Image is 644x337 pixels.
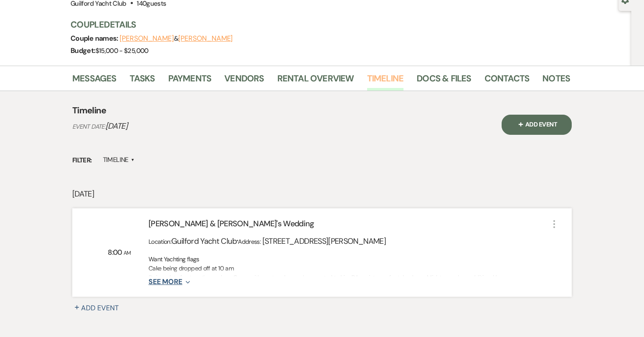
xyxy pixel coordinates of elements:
[502,115,572,135] button: Plus SignAdd Event
[149,278,190,286] button: See More
[103,154,135,166] label: Timeline
[485,71,530,91] a: Contacts
[149,238,171,246] span: Location:
[108,248,124,257] span: 8:00
[72,303,129,313] button: Plus SignAdd Event
[72,188,572,200] p: [DATE]
[149,255,549,277] div: Want Yachting flags Cake being dropped off at 10 am Doing a lot of set up themselves. Came with a...
[168,71,212,91] a: Payments
[72,104,106,116] h4: Timeline
[171,236,237,246] span: Guilford Yacht Club
[238,238,262,246] span: Address:
[417,71,471,91] a: Docs & Files
[96,46,149,55] span: $15,000 - $25,000
[178,35,233,42] button: [PERSON_NAME]
[72,300,81,309] span: Plus Sign
[72,123,106,130] span: Event Date:
[367,71,404,91] a: Timeline
[277,71,354,91] a: Rental Overview
[124,249,131,256] span: AM
[71,18,561,31] h3: Couple Details
[72,71,117,91] a: Messages
[71,34,120,43] span: Couple names:
[106,121,127,131] span: [DATE]
[120,34,233,43] span: &
[149,218,549,233] div: [PERSON_NAME] & [PERSON_NAME]'s Wedding
[237,234,238,247] span: ·
[517,119,525,128] span: Plus Sign
[224,71,264,91] a: Vendors
[262,236,386,246] span: [STREET_ADDRESS][PERSON_NAME]
[72,155,92,165] span: Filter:
[131,157,134,164] span: ▲
[120,35,174,42] button: [PERSON_NAME]
[542,71,570,91] a: Notes
[130,71,155,91] a: Tasks
[71,46,96,55] span: Budget:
